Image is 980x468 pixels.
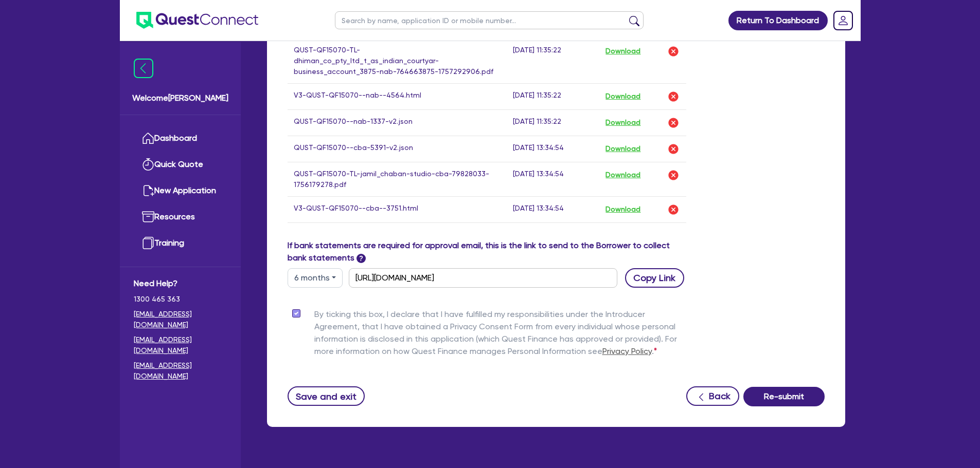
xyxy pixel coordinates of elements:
[605,116,641,129] button: Download
[830,7,857,34] a: Dropdown toggle
[728,11,828,30] a: Return To Dashboard
[134,230,227,256] a: Training
[667,90,680,103] img: delete-icon
[288,386,365,406] button: Save and exit
[605,90,641,103] button: Download
[507,109,599,136] td: [DATE] 11:35:22
[134,294,227,305] span: 1300 465 363
[605,142,641,156] button: Download
[142,184,154,197] img: new-application
[507,38,599,83] td: [DATE] 11:35:22
[667,169,680,181] img: delete-icon
[605,45,641,58] button: Download
[605,203,641,216] button: Download
[134,360,227,382] a: [EMAIL_ADDRESS][DOMAIN_NAME]
[667,45,680,58] img: delete-icon
[686,386,739,406] button: Back
[288,136,507,162] td: QUST-QF15070--cba-5391-v2.json
[667,143,680,155] img: delete-icon
[134,309,227,330] a: [EMAIL_ADDRESS][DOMAIN_NAME]
[335,11,644,29] input: Search by name, application ID or mobile number...
[314,308,687,362] label: By ticking this box, I declare that I have fulfilled my responsibilities under the Introducer Agr...
[288,162,507,196] td: QUST-QF15070-TL-jamil_chaban-studio-cba-79828033-1756179278.pdf
[134,204,227,230] a: Resources
[142,237,154,249] img: training
[507,162,599,196] td: [DATE] 13:34:54
[288,196,507,222] td: V3-QUST-QF15070--cba--3751.html
[743,387,825,406] button: Re-submit
[288,268,343,288] button: Dropdown toggle
[142,211,154,223] img: resources
[142,158,154,171] img: quick-quote
[288,239,687,264] label: If bank statements are required for approval email, this is the link to send to the Borrower to c...
[134,125,227,152] a: Dashboard
[602,346,652,356] a: Privacy Policy
[288,83,507,109] td: V3-QUST-QF15070--nab--4564.html
[667,203,680,216] img: delete-icon
[134,334,227,356] a: [EMAIL_ADDRESS][DOMAIN_NAME]
[134,178,227,204] a: New Application
[132,92,228,104] span: Welcome [PERSON_NAME]
[136,12,258,29] img: quest-connect-logo-blue
[507,83,599,109] td: [DATE] 11:35:22
[288,38,507,83] td: QUST-QF15070-TL-dhiman_co_pty_ltd_t_as_indian_courtyar-business_account_3875-nab-764663875-175729...
[507,196,599,222] td: [DATE] 13:34:54
[667,117,680,129] img: delete-icon
[134,277,227,290] span: Need Help?
[134,152,227,178] a: Quick Quote
[357,254,366,263] span: ?
[507,136,599,162] td: [DATE] 13:34:54
[134,59,153,78] img: icon-menu-close
[288,109,507,136] td: QUST-QF15070--nab-1337-v2.json
[625,268,684,288] button: Copy Link
[605,169,641,182] button: Download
